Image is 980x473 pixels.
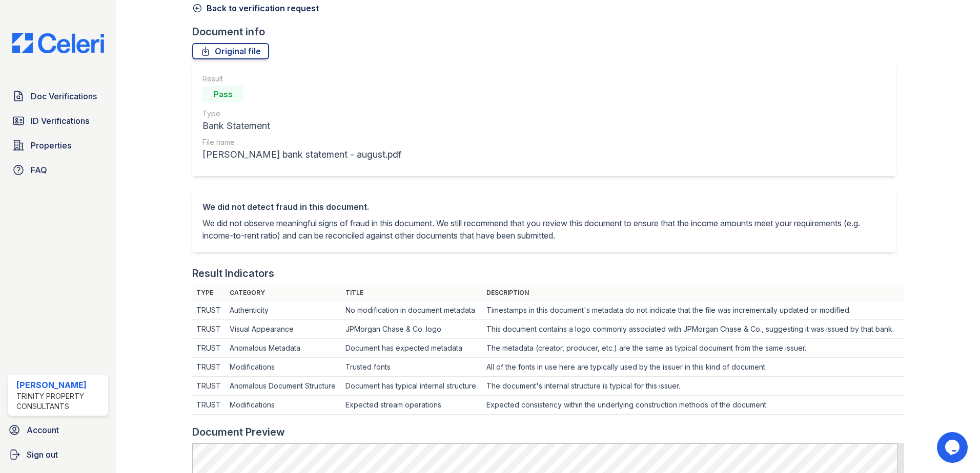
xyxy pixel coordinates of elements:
iframe: chat widget [937,432,970,463]
th: Title [341,285,482,301]
span: Doc Verifications [31,90,97,102]
td: Document has expected metadata [341,339,482,358]
td: Timestamps in this document's metadata do not indicate that the file was incrementally updated or... [482,301,904,320]
td: No modification in document metadata [341,301,482,320]
a: Doc Verifications [8,86,108,106]
td: Document has typical internal structure [341,377,482,396]
th: Category [226,285,341,301]
div: Result [202,74,401,84]
td: Authenticity [226,301,341,320]
td: TRUST [192,339,226,358]
div: Type [202,109,401,119]
a: Original file [192,43,269,59]
a: ID Verifications [8,111,108,131]
td: Expected stream operations [341,396,482,415]
td: TRUST [192,301,226,320]
td: Modifications [226,358,341,377]
a: FAQ [8,160,108,180]
td: The document's internal structure is typical for this issuer. [482,377,904,396]
th: Description [482,285,904,301]
a: Account [4,420,112,440]
td: This document contains a logo commonly associated with JPMorgan Chase & Co., suggesting it was is... [482,320,904,339]
td: Anomalous Metadata [226,339,341,358]
a: Properties [8,135,108,156]
th: Type [192,285,226,301]
td: TRUST [192,358,226,377]
td: TRUST [192,377,226,396]
div: [PERSON_NAME] [16,379,104,391]
span: FAQ [31,164,47,176]
td: TRUST [192,320,226,339]
div: We did not detect fraud in this document. [202,201,886,213]
div: Trinity Property Consultants [16,391,104,412]
td: Visual Appearance [226,320,341,339]
td: The metadata (creator, producer, etc.) are the same as typical document from the same issuer. [482,339,904,358]
td: JPMorgan Chase & Co. logo [341,320,482,339]
span: Properties [31,139,71,152]
div: Document info [192,25,904,39]
span: Account [27,424,59,436]
div: File name [202,137,401,147]
span: Sign out [27,448,58,461]
a: Back to verification request [192,2,319,14]
img: CE_Logo_Blue-a8612792a0a2168367f1c8372b55b34899dd931a85d93a1a3d3e32e68fde9ad4.png [4,33,112,53]
p: We did not observe meaningful signs of fraud in this document. We still recommend that you review... [202,217,886,242]
div: Bank Statement [202,119,401,133]
div: Result Indicators [192,266,274,281]
div: Document Preview [192,425,285,439]
span: ID Verifications [31,115,89,127]
a: Sign out [4,444,112,465]
td: Expected consistency within the underlying construction methods of the document. [482,396,904,415]
td: All of the fonts in use here are typically used by the issuer in this kind of document. [482,358,904,377]
td: Modifications [226,396,341,415]
td: TRUST [192,396,226,415]
div: [PERSON_NAME] bank statement - august.pdf [202,147,401,162]
td: Trusted fonts [341,358,482,377]
div: Pass [202,86,243,102]
td: Anomalous Document Structure [226,377,341,396]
